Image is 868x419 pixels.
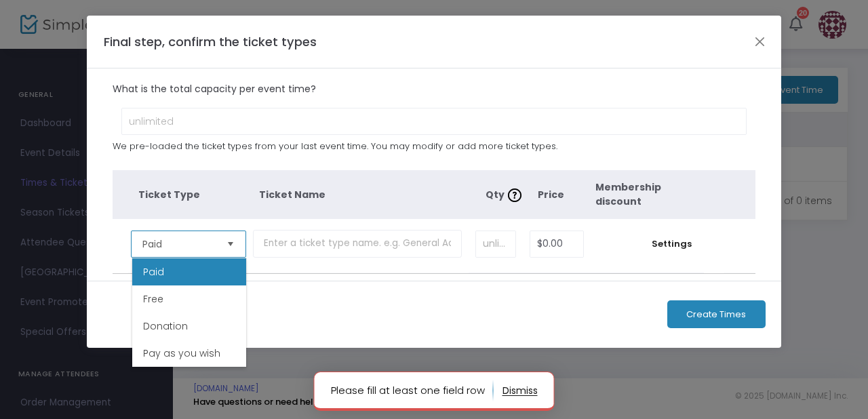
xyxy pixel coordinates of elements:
input: unlimited [122,108,747,134]
span: Qty [486,188,525,201]
span: Donation [143,319,188,333]
label: What is the total capacity per event time? [113,75,756,104]
input: unlimited [476,231,515,257]
span: Pay as you wish [143,346,220,360]
button: Select [221,231,240,257]
button: dismiss [502,380,538,401]
p: Please fill at least one field row [331,380,494,401]
span: Ticket Type [138,188,200,201]
span: Membership discount [595,180,661,208]
span: Paid [142,237,216,251]
span: Price [538,188,564,201]
input: Price [530,231,583,257]
span: Final step, confirm the ticket types [104,33,317,50]
span: Paid [143,265,164,279]
button: Close [751,33,769,50]
input: Enter a ticket type name. e.g. General Admission [253,230,462,258]
span: Create Times [686,309,746,320]
span: Settings [646,237,697,251]
img: question-mark [508,188,521,202]
button: Create Times [667,300,766,328]
span: Free [143,292,163,306]
p: We pre-loaded the ticket types from your last event time. You may modify or add more ticket types. [113,140,756,153]
span: Ticket Name [259,188,325,201]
